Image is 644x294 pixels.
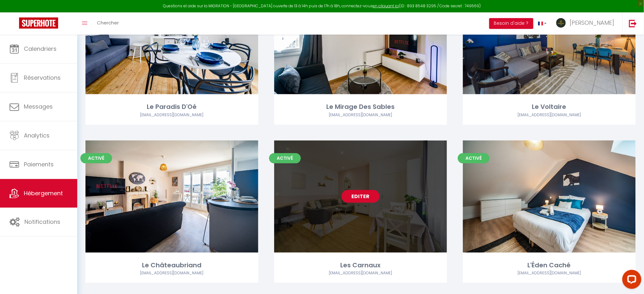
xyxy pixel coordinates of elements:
[24,45,57,53] span: Calendriers
[617,267,644,294] iframe: LiveChat chat widget
[530,190,568,203] a: Editer
[97,19,119,26] span: Chercher
[463,112,636,118] div: Airbnb
[19,17,58,29] img: Super Booking
[269,153,301,164] span: Activé
[24,160,54,168] span: Paiements
[85,102,258,112] div: Le Paradis D'Oé
[489,18,533,29] button: Besoin d'aide ?
[463,102,636,112] div: Le Voltaire
[552,12,622,35] a: ... [PERSON_NAME]
[458,153,490,164] span: Activé
[274,261,447,271] div: Les Carnaux
[373,3,399,9] a: en cliquant ici
[24,131,50,139] span: Analytics
[342,32,380,45] a: Editer
[24,103,53,110] span: Messages
[274,102,447,112] div: Le Mirage Des Sables
[80,153,112,164] span: Activé
[92,12,124,35] a: Chercher
[274,112,447,118] div: Airbnb
[24,189,63,197] span: Hébergement
[556,18,566,28] img: ...
[463,261,636,271] div: L'Éden Caché
[85,112,258,118] div: Airbnb
[570,19,614,27] span: [PERSON_NAME]
[342,190,380,203] a: Editer
[24,74,61,82] span: Réservations
[24,218,60,226] span: Notifications
[629,19,637,27] img: logout
[153,190,191,203] a: Editer
[530,32,568,45] a: Editer
[153,32,191,45] a: Editer
[274,271,447,277] div: Airbnb
[85,261,258,271] div: Le Châteaubriand
[463,271,636,277] div: Airbnb
[85,271,258,277] div: Airbnb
